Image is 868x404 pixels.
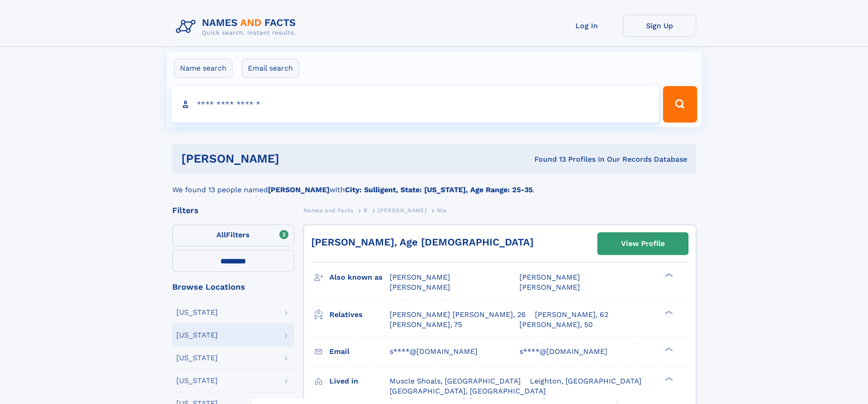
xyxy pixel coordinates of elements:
[663,86,697,123] button: Search Button
[390,387,546,395] span: [GEOGRAPHIC_DATA], [GEOGRAPHIC_DATA]
[172,206,294,215] div: Filters
[181,153,407,164] h1: [PERSON_NAME]
[437,207,447,214] span: Nia
[378,207,426,214] span: [PERSON_NAME]
[172,283,294,291] div: Browse Locations
[345,185,533,194] b: City: Sulligent, State: [US_STATE], Age Range: 25-35
[174,59,232,78] label: Name search
[519,320,593,330] a: [PERSON_NAME], 50
[378,205,426,216] a: [PERSON_NAME]
[176,309,218,316] div: [US_STATE]
[329,373,390,389] h3: Lived in
[172,15,303,39] img: Logo Names and Facts
[176,354,218,362] div: [US_STATE]
[364,207,368,214] span: B
[663,346,673,352] div: ❯
[172,225,294,246] label: Filters
[390,320,462,330] a: [PERSON_NAME], 75
[176,332,218,339] div: [US_STATE]
[268,185,329,194] b: [PERSON_NAME]
[216,230,226,239] span: All
[311,236,534,248] a: [PERSON_NAME], Age [DEMOGRAPHIC_DATA]
[407,154,687,164] div: Found 13 Profiles In Our Records Database
[329,344,390,359] h3: Email
[519,283,580,291] span: [PERSON_NAME]
[390,273,450,281] span: [PERSON_NAME]
[663,376,673,382] div: ❯
[242,59,299,78] label: Email search
[390,310,526,320] a: [PERSON_NAME] [PERSON_NAME], 26
[329,270,390,285] h3: Also known as
[663,309,673,315] div: ❯
[530,377,642,385] span: Leighton, [GEOGRAPHIC_DATA]
[598,233,688,255] a: View Profile
[303,205,354,216] a: Names and Facts
[519,273,580,281] span: [PERSON_NAME]
[390,377,521,385] span: Muscle Shoals, [GEOGRAPHIC_DATA]
[176,377,218,384] div: [US_STATE]
[364,205,368,216] a: B
[621,233,665,254] div: View Profile
[172,174,696,195] div: We found 13 people named with .
[171,86,659,123] input: search input
[623,15,696,37] a: Sign Up
[550,15,623,37] a: Log In
[329,307,390,322] h3: Relatives
[663,272,673,278] div: ❯
[390,283,450,291] span: [PERSON_NAME]
[535,310,608,320] a: [PERSON_NAME], 62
